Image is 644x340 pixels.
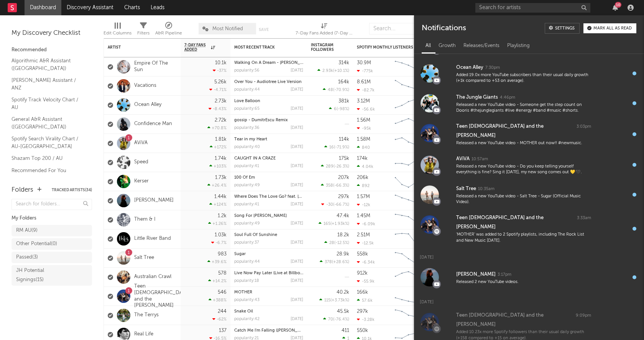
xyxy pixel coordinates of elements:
[234,137,303,142] div: Tear in my Heart
[134,331,153,338] a: Real Life
[234,271,318,275] a: Live Now Pay Later (Live at Billboard 1981)
[108,45,165,50] div: Artist
[323,87,349,92] div: ( )
[475,3,590,13] input: Search for artists
[321,202,349,207] div: ( )
[234,61,303,65] div: Walking On A Dream - Marlon Hoffstadt Remix
[52,188,92,192] button: Tracked Artists(34)
[11,214,92,223] div: My Folders
[337,290,349,295] div: 40.2k
[357,271,368,276] div: 912k
[291,164,303,168] div: [DATE]
[357,45,414,50] div: Spotify Monthly Listeners
[357,164,373,169] div: 4.04k
[414,210,644,247] a: Teen [DEMOGRAPHIC_DATA] and the [PERSON_NAME]3:33am'MOTHER' was added to 2 Spotify playlists, inc...
[335,241,348,245] span: -12.5 %
[234,137,267,142] a: Tear in my Heart
[11,252,92,263] a: Passed(3)
[317,68,349,73] div: ( )
[234,195,303,199] div: Where Does The Love Go? feat. Caztro
[321,164,349,169] div: ( )
[311,43,338,52] div: Instagram Followers
[576,313,591,319] div: 9:09pm
[16,253,38,262] div: Passed ( 3 )
[357,156,368,161] div: 174k
[357,194,370,199] div: 1.57M
[11,46,92,55] div: Recommended
[214,194,227,199] div: 1.44k
[134,121,172,127] a: Confidence Man
[323,317,349,322] div: ( )
[209,87,227,92] div: -4.71 %
[11,76,84,92] a: [PERSON_NAME] Assistant / ANZ
[357,80,371,85] div: 8.61M
[291,279,303,283] div: [DATE]
[422,39,435,52] div: All
[414,180,644,210] a: Salt Tree10:35amReleased a new YouTube video - Salt Tree - Sugar (Official Music Video).
[11,265,92,286] a: JH Potential Signings(15)
[615,2,621,8] div: 10
[218,290,227,295] div: 546
[215,60,227,65] div: 10.1k
[234,279,259,283] div: popularity: 18
[456,184,476,194] div: Salt Tree
[11,225,92,236] a: RM AU(9)
[218,309,227,314] div: 244
[213,68,227,73] div: -37 %
[357,145,370,150] div: 840
[391,153,426,172] svg: Chart title
[422,23,466,34] div: Notifications
[234,252,303,256] div: Sugar
[234,176,303,180] div: 100 Of Em
[155,19,182,41] div: A&R Pipeline
[460,39,503,52] div: Releases/Events
[456,122,575,140] div: Teen [DEMOGRAPHIC_DATA] and the [PERSON_NAME]
[296,29,353,38] div: 7-Day Fans Added (7-Day Fans Added)
[11,135,84,150] a: Spotify Search Virality Chart / AU-[GEOGRAPHIC_DATA]
[391,96,426,115] svg: Chart title
[357,202,370,207] div: -12k
[338,99,349,104] div: 381k
[324,240,349,245] div: ( )
[456,194,591,205] div: Released a new YouTube video - Salt Tree - Sugar (Official Music Video).
[357,60,371,65] div: 30.9M
[234,145,260,149] div: popularity: 40
[209,106,227,111] div: -8.43 %
[391,76,426,96] svg: Chart title
[337,309,349,314] div: 45.5k
[16,266,70,285] div: JH Potential Signings ( 15 )
[155,29,182,38] div: A&R Pipeline
[338,60,349,65] div: 314k
[456,164,591,176] div: Released a new YouTube video - Do you keep telling yourself everything is fine? Sing it [DATE], m...
[577,215,591,221] div: 3:33am
[218,213,227,218] div: 1.2k
[234,88,260,92] div: popularity: 44
[503,39,534,52] div: Playlisting
[337,252,349,257] div: 28.9k
[291,221,303,226] div: [DATE]
[291,88,303,92] div: [DATE]
[357,137,370,142] div: 1.58M
[414,59,644,88] a: Ocean Alley7:30pmAdded 19.0x more YouTube subscribers than their usual daily growth (+1k compared...
[555,26,575,31] div: Settings
[134,140,148,146] a: AViVA
[324,222,330,226] span: 165
[391,115,426,134] svg: Chart title
[209,202,227,207] div: +124 %
[291,68,303,73] div: [DATE]
[234,317,260,321] div: popularity: 42
[16,239,57,249] div: Other Potential ( 0 )
[335,164,348,169] span: -26.3 %
[234,233,277,237] a: Soul Full Of Sunshine
[337,213,349,218] div: 47.4k
[134,159,148,166] a: Speed
[234,118,288,122] a: gossip - DumitrEscu Remix
[456,232,591,244] div: 'MOTHER' was added to 2 Spotify playlists, including The Rock List and New Music [DATE].
[338,80,349,85] div: 164k
[339,156,349,161] div: 175k
[456,311,574,329] div: Teen [DEMOGRAPHIC_DATA] and the [PERSON_NAME]
[334,107,337,111] span: 6
[357,107,375,112] div: -56.6k
[456,155,470,164] div: AViVA
[11,199,92,210] input: Search for folders...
